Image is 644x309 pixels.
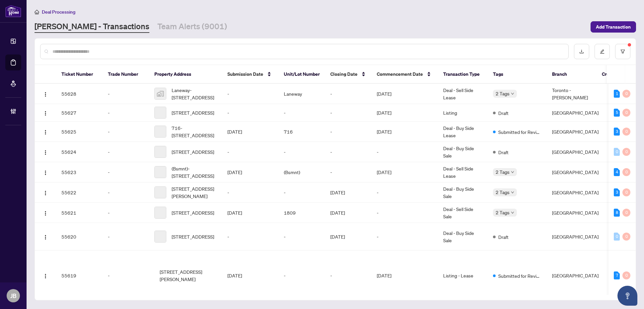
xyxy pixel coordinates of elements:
[511,92,514,95] span: down
[56,251,103,301] td: 55619
[511,170,514,174] span: down
[222,122,279,142] td: [DATE]
[40,231,51,242] button: Logo
[547,142,604,162] td: [GEOGRAPHIC_DATA]
[325,162,371,182] td: -
[325,182,371,203] td: [DATE]
[103,84,149,104] td: -
[371,182,438,203] td: -
[325,104,371,122] td: -
[330,70,358,78] span: Closing Date
[222,251,279,301] td: [DATE]
[496,168,510,176] span: 2 Tags
[438,142,488,162] td: Deal - Buy Side Sale
[622,209,630,217] div: 0
[617,286,637,306] button: Open asap
[547,162,604,182] td: [GEOGRAPHIC_DATA]
[622,271,630,279] div: 0
[438,182,488,203] td: Deal - Buy Side Sale
[172,148,214,155] span: [STREET_ADDRESS]
[371,251,438,301] td: [DATE]
[56,142,103,162] td: 55624
[40,88,51,99] button: Logo
[498,109,509,117] span: Draft
[56,223,103,251] td: 55620
[172,109,214,116] span: [STREET_ADDRESS]
[222,182,279,203] td: -
[622,188,630,196] div: 0
[325,84,371,104] td: -
[325,65,371,84] th: Closing Date
[222,162,279,182] td: [DATE]
[620,49,625,54] span: filter
[438,84,488,104] td: Deal - Sell Side Lease
[56,84,103,104] td: 55628
[103,104,149,122] td: -
[498,272,541,279] span: Submitted for Review
[438,104,488,122] td: Listing
[279,122,325,142] td: 716
[622,168,630,176] div: 0
[56,104,103,122] td: 55627
[614,128,620,136] div: 3
[498,128,541,136] span: Submitted for Review
[40,126,51,137] button: Logo
[622,90,630,98] div: 0
[157,21,227,33] a: Team Alerts (9001)
[40,270,51,281] button: Logo
[622,233,630,241] div: 0
[103,122,149,142] td: -
[155,88,166,99] img: thumbnail-img
[43,150,48,155] img: Logo
[622,148,630,156] div: 0
[279,182,325,203] td: -
[43,235,48,240] img: Logo
[498,233,509,241] span: Draft
[325,203,371,223] td: [DATE]
[325,251,371,301] td: -
[614,168,620,176] div: 4
[279,65,325,84] th: Unit/Lot Number
[325,223,371,251] td: [DATE]
[172,233,214,240] span: [STREET_ADDRESS]
[40,187,51,198] button: Logo
[579,49,584,54] span: download
[371,84,438,104] td: [DATE]
[172,86,217,101] span: Laneway-[STREET_ADDRESS]
[160,268,217,283] span: [STREET_ADDRESS][PERSON_NAME]
[43,273,48,279] img: Logo
[222,84,279,104] td: -
[371,142,438,162] td: -
[40,107,51,118] button: Logo
[496,188,510,196] span: 2 Tags
[614,233,620,241] div: 0
[40,147,51,157] button: Logo
[56,162,103,182] td: 55623
[547,65,597,84] th: Branch
[43,111,48,116] img: Logo
[377,70,423,78] span: Commencement Date
[43,130,48,135] img: Logo
[222,223,279,251] td: -
[222,142,279,162] td: -
[614,188,620,196] div: 3
[172,124,217,139] span: 716-[STREET_ADDRESS]
[325,122,371,142] td: -
[35,21,149,33] a: [PERSON_NAME] - Transactions
[42,9,75,15] span: Deal Processing
[10,291,17,300] span: JB
[371,162,438,182] td: [DATE]
[279,142,325,162] td: -
[56,203,103,223] td: 55621
[279,84,325,104] td: Laneway
[547,223,604,251] td: [GEOGRAPHIC_DATA]
[279,223,325,251] td: -
[614,271,620,279] div: 7
[595,44,610,59] button: edit
[5,5,21,17] img: logo
[371,203,438,223] td: -
[103,223,149,251] td: -
[279,104,325,122] td: -
[438,203,488,223] td: Deal - Sell Side Sale
[56,122,103,142] td: 55625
